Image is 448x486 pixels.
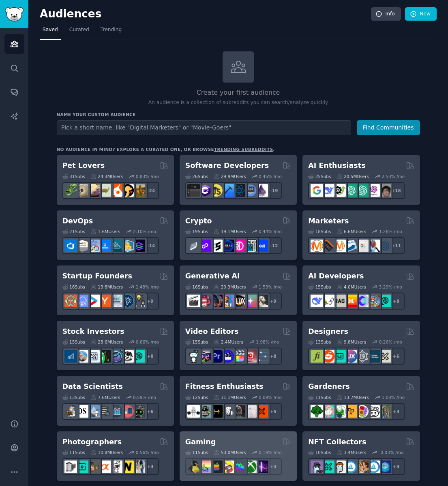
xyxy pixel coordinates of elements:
img: VideoEditors [221,350,234,363]
img: fitness30plus [233,405,245,418]
img: Entrepreneurship [121,295,134,307]
div: 20.3M Users [214,284,246,290]
img: GymMotivation [199,405,211,418]
h2: Crypto [185,216,212,226]
div: 13 Sub s [62,395,85,400]
img: SavageGarden [333,405,346,418]
div: 24.3M Users [91,174,123,179]
div: 13 Sub s [308,339,331,345]
div: + 18 [388,182,405,199]
img: iOSProgramming [221,184,234,197]
div: 11 Sub s [308,395,331,400]
img: userexperience [356,350,369,363]
img: ballpython [76,184,88,197]
div: 0.59 % /mo [133,395,156,400]
img: personaltraining [255,405,268,418]
div: 2.53 % /mo [382,174,405,179]
h2: Video Editors [185,327,239,337]
div: 9.8M Users [337,339,367,345]
img: 0xPolygon [199,240,211,252]
img: dogbreed [133,184,145,197]
img: GamerPals [221,461,234,473]
h2: DevOps [62,216,93,226]
img: csharp [199,184,211,197]
a: Saved [40,23,61,40]
div: 3.4M Users [337,450,367,455]
img: analog [64,461,77,473]
h2: AI Developers [308,271,364,281]
img: logodesign [322,350,334,363]
img: typography [311,350,323,363]
div: 15 Sub s [62,339,85,345]
img: cockatiel [110,184,122,197]
img: deepdream [210,295,223,307]
div: 28.6M Users [91,339,123,345]
img: ValueInvesting [76,350,88,363]
h2: Fitness Enthusiasts [185,382,264,392]
h2: Designers [308,327,348,337]
h2: Software Developers [185,161,269,171]
img: flowers [356,405,369,418]
div: + 3 [388,458,405,475]
img: PlatformEngineers [133,240,145,252]
div: 13.7M Users [337,395,369,400]
img: indiehackers [110,295,122,307]
img: Youtubevideo [244,350,257,363]
p: An audience is a collection of subreddits you can search/analyze quickly [57,99,420,106]
img: editors [199,350,211,363]
div: + 4 [388,403,405,420]
div: No audience in mind? Explore a curated one, or browse . [57,146,275,152]
span: Saved [43,26,58,34]
img: canon [110,461,122,473]
img: CryptoArt [356,461,369,473]
img: OpenseaMarket [367,461,380,473]
div: 2.4M Users [214,339,243,345]
div: + 8 [265,348,282,365]
img: datasets [121,405,134,418]
img: streetphotography [76,461,88,473]
img: NFTmarket [333,461,346,473]
div: 0.26 % /mo [379,339,402,345]
img: Nikon [121,461,134,473]
div: + 8 [388,293,405,310]
img: DeepSeek [322,184,334,197]
div: 15 Sub s [185,339,208,345]
img: CozyGamers [199,461,211,473]
img: SaaS [76,295,88,307]
h2: Marketers [308,216,349,226]
div: 0.45 % /mo [259,174,282,179]
img: reactnative [233,184,245,197]
img: OnlineMarketing [379,240,391,252]
img: defi_ [255,240,268,252]
img: gamers [233,461,245,473]
div: 0.19 % /mo [259,450,282,455]
h2: Audiences [40,8,371,21]
img: Forex [87,350,100,363]
div: 15 Sub s [308,284,331,290]
img: leopardgeckos [87,184,100,197]
img: gopro [187,350,200,363]
h2: AI Enthusiasts [308,161,365,171]
div: 11 Sub s [62,450,85,455]
div: + 24 [142,182,159,199]
div: 1.98 % /mo [256,339,279,345]
img: NFTExchange [311,461,323,473]
div: 1.53 % /mo [259,284,282,290]
img: AItoolsCatalog [333,184,346,197]
div: 0.56 % /mo [136,450,159,455]
img: defiblockchain [233,240,245,252]
img: UX_Design [379,350,391,363]
img: technicalanalysis [133,350,145,363]
div: + 4 [142,458,159,475]
img: MarketingResearch [367,240,380,252]
div: 1.08 % /mo [382,395,405,400]
img: sdforall [221,295,234,307]
img: aivideo [187,295,200,307]
img: dividends [64,350,77,363]
h2: Photographers [62,437,122,447]
img: UrbanGardening [367,405,380,418]
img: swingtrading [121,350,134,363]
img: DeepSeek [311,295,323,307]
img: MachineLearning [64,405,77,418]
img: ArtificalIntelligence [379,184,391,197]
